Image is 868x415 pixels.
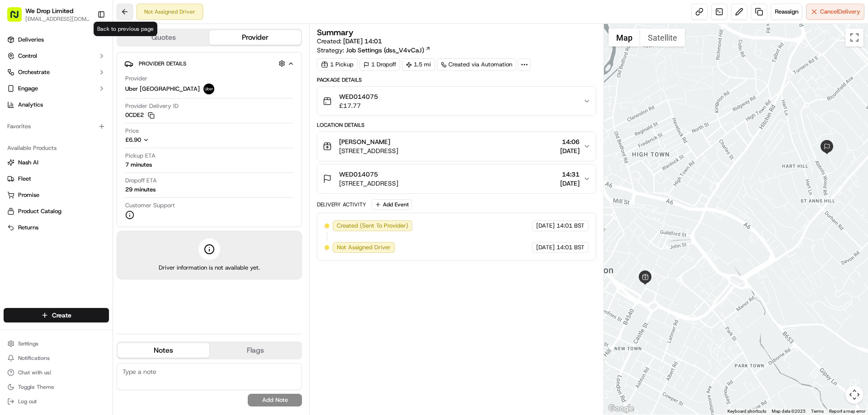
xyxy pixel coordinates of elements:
[346,46,431,55] a: Job Settings (dss_V4vCaJ)
[337,222,408,230] span: Created (Sent To Provider)
[372,199,412,210] button: Add Event
[28,164,73,172] span: [PERSON_NAME]
[317,76,596,84] div: Package Details
[5,198,73,214] a: 📗Knowledge Base
[337,243,391,252] span: Not Assigned Driver
[640,28,685,47] button: Show satellite imagery
[560,146,580,155] span: [DATE]
[4,220,109,235] button: Returns
[560,170,580,179] span: 14:31
[343,37,382,45] span: [DATE] 14:01
[9,203,16,210] div: 📗
[18,101,43,109] span: Analytics
[125,136,205,144] button: £6.90
[28,140,120,147] span: [PERSON_NAME] [PERSON_NAME]
[18,207,61,215] span: Product Catalog
[775,8,798,16] span: Reassign
[118,30,209,45] button: Quotes
[7,175,105,183] a: Fleet
[4,155,109,170] button: Nash AI
[73,198,149,214] a: 💻API Documentation
[18,52,37,60] span: Control
[18,68,50,76] span: Orchestrate
[437,58,516,71] a: Created via Automation
[536,243,555,252] span: [DATE]
[727,408,766,415] button: Keyboard shortcuts
[18,159,38,167] span: Nash AI
[125,186,156,194] div: 29 minutes
[18,224,38,232] span: Returns
[9,36,165,51] p: Welcome 👋
[845,386,863,404] button: Map camera controls
[4,337,109,350] button: Settings
[90,224,109,231] span: Pylon
[18,140,25,148] img: 1736555255976-a54dd68f-1ca7-489b-9aae-adbdc363a1c4
[41,95,124,103] div: We're available if you need us!
[317,164,595,193] button: WED014075[STREET_ADDRESS]14:31[DATE]
[125,201,175,210] span: Customer Support
[18,398,37,405] span: Log out
[4,352,109,364] button: Notifications
[124,56,294,71] button: Provider Details
[7,224,105,232] a: Returns
[125,111,155,119] button: 0CDE2
[41,86,148,95] div: Start new chat
[4,49,109,63] button: Control
[18,383,54,391] span: Toggle Theme
[317,28,354,37] h3: Summary
[359,58,400,71] div: 1 Dropoff
[25,15,90,23] span: [EMAIL_ADDRESS][DOMAIN_NAME]
[7,191,105,199] a: Promise
[560,137,580,146] span: 14:06
[4,308,109,322] button: Create
[317,121,596,129] div: Location Details
[64,224,109,231] a: Powered byPylon
[9,117,61,125] div: Past conversations
[771,4,802,20] button: Reassign
[4,33,109,47] a: Deliveries
[4,366,109,379] button: Chat with us!
[94,22,157,36] div: Back to previous page
[203,84,214,94] img: uber-new-logo.jpeg
[125,102,179,110] span: Provider Delivery ID
[4,81,109,96] button: Engage
[339,101,378,110] span: £17.77
[317,37,382,46] span: Created:
[76,203,84,210] div: 💻
[339,137,390,146] span: [PERSON_NAME]
[346,46,424,55] span: Job Settings (dss_V4vCaJ)
[4,65,109,79] button: Orchestrate
[339,92,378,101] span: WED014075
[317,201,366,208] div: Delivery Activity
[4,4,94,25] button: We Drop Limited[EMAIL_ADDRESS][DOMAIN_NAME]
[154,89,165,100] button: Start new chat
[9,86,25,103] img: 1736555255976-a54dd68f-1ca7-489b-9aae-adbdc363a1c4
[85,202,145,211] span: API Documentation
[18,36,44,44] span: Deliveries
[52,311,71,320] span: Create
[4,98,109,112] a: Analytics
[125,75,147,83] span: Provider
[829,409,865,414] a: Report a map error
[159,264,260,272] span: Driver information is not available yet.
[606,403,636,415] img: Google
[139,60,186,67] span: Provider Details
[18,340,38,347] span: Settings
[18,354,50,362] span: Notifications
[80,164,99,172] span: [DATE]
[317,87,595,116] button: WED014075£17.77
[125,127,139,135] span: Price
[18,191,39,199] span: Promise
[402,58,435,71] div: 1.5 mi
[9,131,24,146] img: Dianne Alexi Soriano
[125,152,156,160] span: Pickup ETA
[560,179,580,188] span: [DATE]
[4,188,109,202] button: Promise
[4,395,109,408] button: Log out
[75,164,78,172] span: •
[125,177,157,185] span: Dropoff ETA
[18,165,25,172] img: 1736555255976-a54dd68f-1ca7-489b-9aae-adbdc363a1c4
[339,179,398,188] span: [STREET_ADDRESS]
[7,207,105,215] a: Product Catalog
